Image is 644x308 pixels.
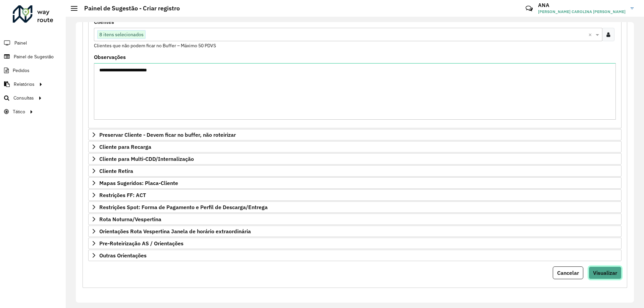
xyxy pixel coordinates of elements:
[77,5,180,12] h2: Painel de Sugestão - Criar registro
[13,108,25,115] span: Tático
[522,1,536,16] a: Contato Rápido
[88,189,622,201] a: Restrições FF: ACT
[14,53,54,60] span: Painel de Sugestão
[14,81,35,88] span: Relatórios
[88,201,622,213] a: Restrições Spot: Forma de Pagamento e Perfil de Descarga/Entrega
[88,129,622,140] a: Preservar Cliente - Devem ficar no buffer, não roteirizar
[589,266,622,279] button: Visualizar
[99,253,147,258] span: Outras Orientações
[88,213,622,225] a: Rota Noturna/Vespertina
[13,67,30,74] span: Pedidos
[88,16,622,128] div: Priorizar Cliente - Não podem ficar no buffer
[538,2,626,8] h3: ANA
[99,192,146,198] span: Restrições FF: ACT
[99,204,268,210] span: Restrições Spot: Forma de Pagamento e Perfil de Descarga/Entrega
[94,53,126,61] label: Observações
[99,217,161,222] span: Rota Noturna/Vespertina
[557,269,579,276] span: Cancelar
[88,226,622,237] a: Orientações Rota Vespertina Janela de horário extraordinária
[88,141,622,152] a: Cliente para Recarga
[88,153,622,165] a: Cliente para Multi-CDD/Internalização
[99,180,178,186] span: Mapas Sugeridos: Placa-Cliente
[593,269,617,276] span: Visualizar
[553,266,583,279] button: Cancelar
[14,40,27,47] span: Painel
[99,168,133,174] span: Cliente Retira
[88,250,622,261] a: Outras Orientações
[98,30,145,39] span: 8 itens selecionados
[94,43,216,49] small: Clientes que não podem ficar no Buffer – Máximo 50 PDVS
[99,241,183,246] span: Pre-Roteirização AS / Orientações
[99,132,236,137] span: Preservar Cliente - Devem ficar no buffer, não roteirizar
[88,165,622,177] a: Cliente Retira
[88,238,622,249] a: Pre-Roteirização AS / Orientações
[538,9,626,15] span: [PERSON_NAME] CAROLINA [PERSON_NAME]
[99,144,151,149] span: Cliente para Recarga
[99,229,251,234] span: Orientações Rota Vespertina Janela de horário extraordinária
[99,156,194,162] span: Cliente para Multi-CDD/Internalização
[588,30,594,39] span: Clear all
[88,177,622,189] a: Mapas Sugeridos: Placa-Cliente
[13,95,34,102] span: Consultas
